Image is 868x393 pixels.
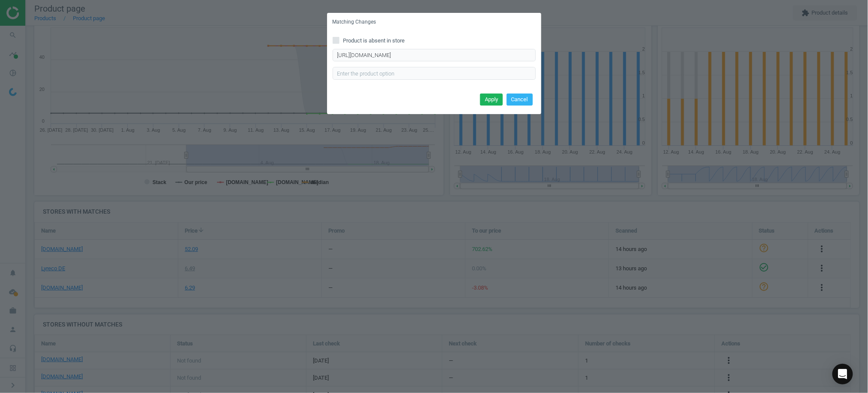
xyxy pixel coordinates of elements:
[507,94,533,106] button: Cancel
[832,364,853,384] div: Open Intercom Messenger
[333,49,536,62] input: Enter correct product URL
[333,18,376,26] h5: Matching Changes
[480,94,503,106] button: Apply
[342,37,407,45] span: Product is absent in store
[333,67,536,80] input: Enter the product option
